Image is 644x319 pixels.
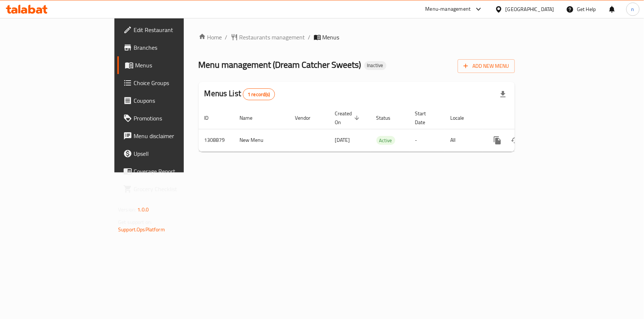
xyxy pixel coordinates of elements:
[489,132,506,149] button: more
[231,33,305,42] a: Restaurants management
[295,113,320,122] span: Vendor
[118,217,152,227] span: Get support on:
[117,162,222,180] a: Coverage Report
[117,109,222,127] a: Promotions
[204,88,275,100] h2: Menus List
[199,56,361,73] span: Menu management ( Dream Catcher Sweets )
[137,205,149,214] span: 1.0.0
[134,96,216,105] span: Coupons
[134,78,216,87] span: Choice Groups
[204,113,218,122] span: ID
[364,62,386,69] span: Inactive
[415,109,436,127] span: Start Date
[134,167,216,176] span: Coverage Report
[134,25,216,34] span: Edit Restaurant
[323,33,340,42] span: Menus
[117,39,222,56] a: Branches
[134,185,216,193] span: Grocery Checklist
[118,225,165,234] a: Support.OpsPlatform
[445,129,483,151] td: All
[483,107,565,129] th: Actions
[494,85,512,103] div: Export file
[364,61,386,70] div: Inactive
[134,149,216,158] span: Upsell
[506,132,524,149] button: Change Status
[451,113,474,122] span: Locale
[134,43,216,52] span: Branches
[631,5,634,13] span: n
[134,114,216,123] span: Promotions
[117,21,222,39] a: Edit Restaurant
[464,62,509,71] span: Add New Menu
[134,132,216,140] span: Menu disclaimer
[117,56,222,74] a: Menus
[234,129,289,151] td: New Menu
[240,33,305,42] span: Restaurants management
[458,59,515,73] button: Add New Menu
[135,61,216,70] span: Menus
[225,33,228,42] li: /
[308,33,311,42] li: /
[118,205,136,214] span: Version:
[409,129,445,151] td: -
[335,135,350,145] span: [DATE]
[506,5,554,13] div: [GEOGRAPHIC_DATA]
[376,113,400,122] span: Status
[199,33,515,42] nav: breadcrumb
[376,136,395,145] div: Active
[243,91,275,98] span: 1 record(s)
[426,5,471,14] div: Menu-management
[240,113,262,122] span: Name
[199,107,565,152] table: enhanced table
[376,136,395,145] span: Active
[117,92,222,109] a: Coupons
[117,145,222,162] a: Upsell
[335,109,362,127] span: Created On
[117,74,222,92] a: Choice Groups
[117,127,222,145] a: Menu disclaimer
[117,180,222,198] a: Grocery Checklist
